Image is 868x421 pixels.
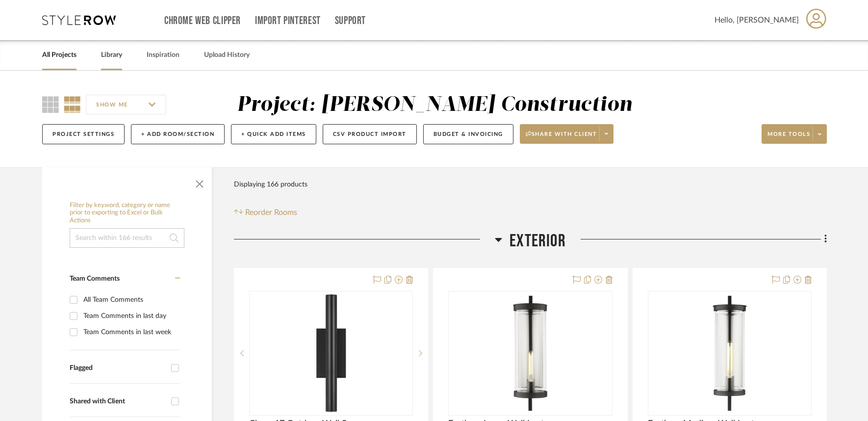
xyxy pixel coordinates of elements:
[190,172,209,192] button: Close
[70,275,120,282] span: Team Comments
[231,124,316,144] button: + Quick Add Items
[526,131,597,145] span: Share with client
[510,231,566,252] span: Exterior
[520,124,614,144] button: Share with client
[234,175,307,194] div: Displaying 166 products
[83,308,178,324] div: Team Comments in last day
[70,397,166,406] div: Shared with Client
[42,49,77,62] a: All Projects
[715,14,799,26] span: Hello, [PERSON_NAME]
[204,49,250,62] a: Upload History
[668,292,791,415] img: Eastham Medium Wall Lantern
[762,124,827,144] button: More tools
[469,292,591,415] img: Eastham Large Wall Lantern
[70,202,184,225] h6: Filter by keyword, category or name prior to exporting to Excel or Bulk Actions
[237,95,632,115] div: Project: [PERSON_NAME] Construction
[83,292,178,308] div: All Team Comments
[83,324,178,340] div: Team Comments in last week
[270,292,392,415] img: Chara 17 Outdoor Wall Sconce
[335,17,366,25] a: Support
[101,49,122,62] a: Library
[423,124,513,144] button: Budget & Invoicing
[131,124,225,144] button: + Add Room/Section
[70,364,166,372] div: Flagged
[323,124,417,144] button: CSV Product Import
[70,228,184,248] input: Search within 166 results
[255,17,321,25] a: Import Pinterest
[42,124,125,144] button: Project Settings
[245,207,297,218] span: Reorder Rooms
[147,49,179,62] a: Inspiration
[164,17,241,25] a: Chrome Web Clipper
[767,131,810,145] span: More tools
[234,207,297,218] button: Reorder Rooms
